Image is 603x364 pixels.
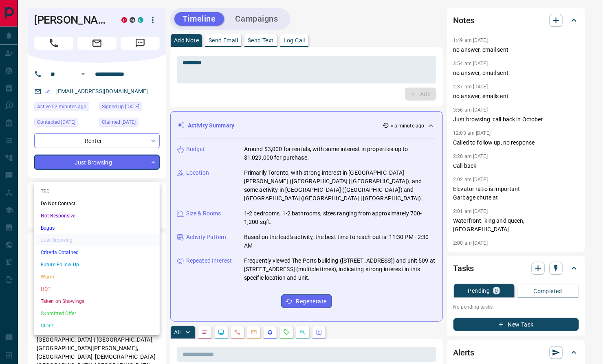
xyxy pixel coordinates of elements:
li: HOT [34,283,160,295]
li: Warm [34,271,160,283]
li: Submitted Offer [34,307,160,320]
li: Bogus [34,222,160,234]
li: Client [34,320,160,332]
li: Not Responsive [34,210,160,222]
li: Criteria Obtained [34,246,160,259]
li: Taken on Showings [34,295,160,307]
li: TBD [34,185,160,197]
li: Do Not Contact [34,197,160,210]
li: Future Follow Up [34,259,160,271]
